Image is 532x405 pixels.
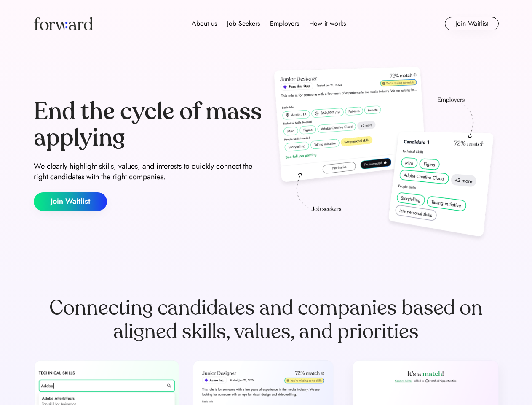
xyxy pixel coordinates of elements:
div: End the cycle of mass applying [34,99,263,151]
button: Join Waitlist [34,192,107,211]
div: About us [192,19,217,29]
button: Join Waitlist [445,17,499,30]
div: We clearly highlight skills, values, and interests to quickly connect the right candidates with t... [34,161,263,182]
div: Employers [270,19,299,29]
img: Forward logo [34,17,93,30]
div: Connecting candidates and companies based on aligned skills, values, and priorities [34,296,499,343]
div: How it works [309,19,346,29]
div: Job Seekers [227,19,260,29]
img: hero-image.png [270,64,499,246]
